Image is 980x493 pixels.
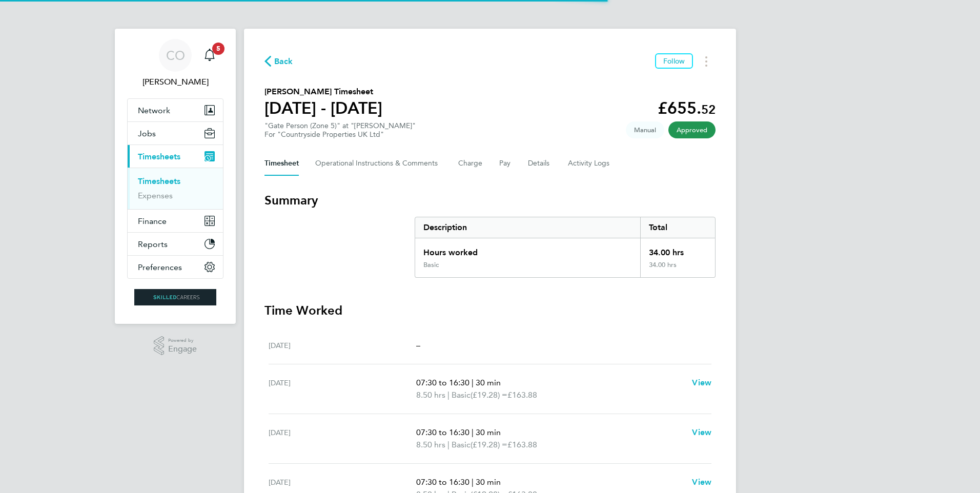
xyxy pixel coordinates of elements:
[269,377,416,401] div: [DATE]
[476,427,501,437] span: 30 min
[472,477,474,487] span: |
[127,39,223,88] a: CO[PERSON_NAME]
[697,53,716,69] button: Timesheets Menu
[471,440,507,449] span: (£19.28) =
[423,261,439,269] div: Basic
[701,102,716,117] span: 52
[692,426,711,439] a: View
[499,151,512,176] button: Pay
[128,210,223,232] button: Finance
[476,378,501,387] span: 30 min
[138,152,180,161] span: Timesheets
[416,427,469,437] span: 07:30 to 16:30
[626,121,664,138] span: This timesheet was manually created.
[663,56,685,66] span: Follow
[134,289,216,305] img: skilledcareers-logo-retina.png
[472,378,474,387] span: |
[416,390,445,400] span: 8.50 hrs
[274,55,293,68] span: Back
[154,336,197,356] a: Powered byEngage
[476,477,501,487] span: 30 min
[115,29,236,324] nav: Main navigation
[668,121,716,138] span: This timesheet has been approved.
[447,440,450,449] span: |
[264,151,299,176] button: Timesheet
[269,339,416,352] div: [DATE]
[447,390,450,400] span: |
[264,121,416,139] div: "Gate Person (Zone 5)" at "[PERSON_NAME]"
[212,43,224,55] span: 5
[128,168,223,209] div: Timesheets
[264,55,293,68] button: Back
[416,477,469,487] span: 07:30 to 16:30
[138,191,173,200] a: Expenses
[507,440,537,449] span: £163.88
[128,145,223,168] button: Timesheets
[416,378,469,387] span: 07:30 to 16:30
[264,130,416,139] div: For "Countryside Properties UK Ltd"
[640,238,715,261] div: 34.00 hrs
[416,340,420,350] span: –
[507,390,537,400] span: £163.88
[315,151,442,176] button: Operational Instructions & Comments
[168,345,197,354] span: Engage
[568,151,611,176] button: Activity Logs
[416,440,445,449] span: 8.50 hrs
[692,427,711,437] span: View
[168,336,197,345] span: Powered by
[415,238,640,261] div: Hours worked
[692,477,711,487] span: View
[264,86,382,98] h2: [PERSON_NAME] Timesheet
[692,377,711,389] a: View
[264,98,382,118] h1: [DATE] - [DATE]
[692,476,711,488] a: View
[415,217,716,278] div: Summary
[692,378,711,387] span: View
[264,302,716,319] h3: Time Worked
[415,217,640,238] div: Description
[640,217,715,238] div: Total
[658,98,716,118] app-decimal: £655.
[138,216,167,226] span: Finance
[128,233,223,255] button: Reports
[199,39,220,72] a: 5
[128,99,223,121] button: Network
[452,389,471,401] span: Basic
[128,256,223,278] button: Preferences
[528,151,552,176] button: Details
[138,262,182,272] span: Preferences
[264,192,716,209] h3: Summary
[269,426,416,451] div: [DATE]
[640,261,715,277] div: 34.00 hrs
[138,129,156,138] span: Jobs
[127,76,223,88] span: Craig O'Donovan
[472,427,474,437] span: |
[138,239,168,249] span: Reports
[471,390,507,400] span: (£19.28) =
[128,122,223,145] button: Jobs
[138,106,170,115] span: Network
[452,439,471,451] span: Basic
[655,53,693,69] button: Follow
[166,49,185,62] span: CO
[127,289,223,305] a: Go to home page
[458,151,483,176] button: Charge
[138,176,180,186] a: Timesheets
